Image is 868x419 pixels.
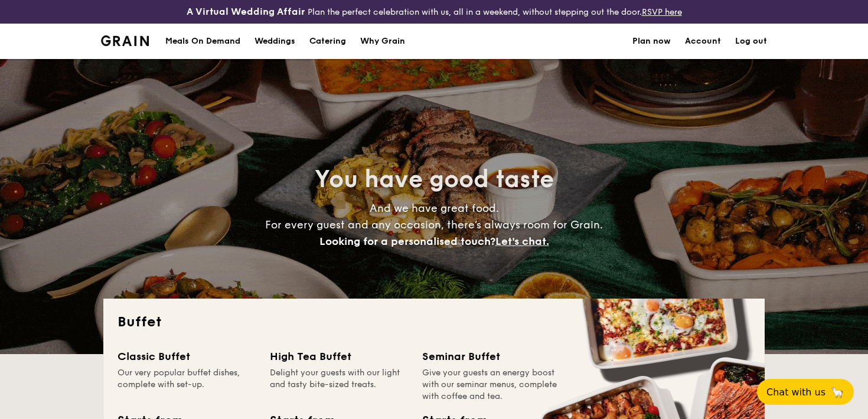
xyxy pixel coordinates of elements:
[735,24,767,59] a: Log out
[685,24,721,59] a: Account
[158,24,247,59] a: Meals On Demand
[118,367,256,402] div: Our very popular buffet dishes, complete with set-up.
[309,24,346,59] h1: Catering
[422,367,560,402] div: Give your guests an energy boost with our seminar menus, complete with coffee and tea.
[632,24,671,59] a: Plan now
[254,24,295,59] div: Weddings
[187,5,305,19] h4: A Virtual Wedding Affair
[642,7,682,17] a: RSVP here
[118,348,256,365] div: Classic Buffet
[353,24,412,59] a: Why Grain
[118,313,750,332] h2: Buffet
[101,35,149,46] img: Grain
[165,24,240,59] div: Meals On Demand
[495,235,549,248] span: Let's chat.
[757,379,854,405] button: Chat with us🦙
[270,367,408,402] div: Delight your guests with our light and tasty bite-sized treats.
[766,387,825,398] span: Chat with us
[145,5,723,19] div: Plan the perfect celebration with us, all in a weekend, without stepping out the door.
[247,24,302,59] a: Weddings
[830,385,844,399] span: 🦙
[422,348,560,365] div: Seminar Buffet
[302,24,353,59] a: Catering
[360,24,405,59] div: Why Grain
[101,35,149,46] a: Logotype
[270,348,408,365] div: High Tea Buffet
